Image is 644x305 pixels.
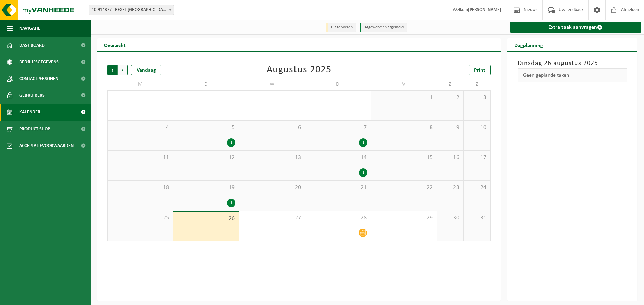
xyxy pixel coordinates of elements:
[469,65,491,75] a: Print
[173,78,239,90] td: D
[374,184,433,192] span: 22
[309,184,368,192] span: 21
[227,138,235,147] div: 1
[243,184,302,192] span: 20
[467,94,487,101] span: 3
[19,70,58,87] span: Contactpersonen
[464,78,490,90] td: Z
[305,78,371,90] td: D
[177,124,236,131] span: 5
[374,124,433,131] span: 8
[19,104,40,121] span: Kalender
[440,184,460,192] span: 23
[467,184,487,192] span: 24
[371,78,437,90] td: V
[177,154,236,161] span: 12
[374,94,433,101] span: 1
[97,38,132,51] h2: Overzicht
[374,154,433,161] span: 15
[177,184,236,192] span: 19
[518,58,628,68] h3: Dinsdag 26 augustus 2025
[309,124,368,131] span: 7
[118,65,128,75] span: Volgende
[374,214,433,222] span: 29
[326,23,356,32] li: Uit te voeren
[467,154,487,161] span: 17
[111,154,170,161] span: 11
[437,78,464,90] td: Z
[359,138,367,147] div: 1
[440,124,460,131] span: 9
[440,154,460,161] span: 16
[309,154,368,161] span: 14
[19,20,40,37] span: Navigatie
[227,199,235,207] div: 1
[243,214,302,222] span: 27
[243,124,302,131] span: 6
[19,137,74,154] span: Acceptatievoorwaarden
[111,214,170,222] span: 25
[89,5,174,15] span: 10-914377 - REXEL BELGIUM NV - LIER
[360,23,407,32] li: Afgewerkt en afgemeld
[19,121,50,137] span: Product Shop
[518,68,628,82] div: Geen geplande taken
[507,38,550,51] h2: Dagplanning
[177,215,236,222] span: 26
[111,124,170,131] span: 4
[440,214,460,222] span: 30
[19,54,59,70] span: Bedrijfsgegevens
[239,78,305,90] td: W
[89,5,174,15] span: 10-914377 - REXEL BELGIUM NV - LIER
[107,78,173,90] td: M
[111,184,170,192] span: 18
[359,168,367,177] div: 1
[468,7,501,12] strong: [PERSON_NAME]
[440,94,460,101] span: 2
[309,214,368,222] span: 28
[19,37,45,54] span: Dashboard
[131,65,161,75] div: Vandaag
[19,87,45,104] span: Gebruikers
[467,124,487,131] span: 10
[267,65,331,75] div: Augustus 2025
[467,214,487,222] span: 31
[474,68,485,73] span: Print
[243,154,302,161] span: 13
[107,65,117,75] span: Vorige
[510,22,642,33] a: Extra taak aanvragen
